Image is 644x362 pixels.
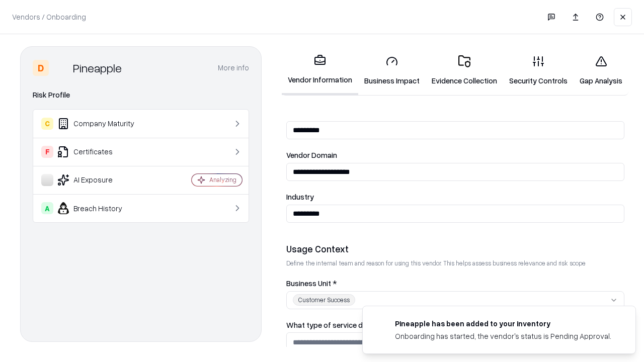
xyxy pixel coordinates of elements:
div: Company Maturity [41,118,162,130]
div: F [41,146,53,158]
div: Analyzing [209,175,236,184]
div: AI Exposure [41,174,162,186]
div: C [41,118,53,130]
img: Pineapple [53,60,69,76]
div: Breach History [41,202,162,214]
div: Certificates [41,146,162,158]
img: pineappleenergy.com [375,318,387,330]
p: Vendors / Onboarding [12,12,86,22]
a: Gap Analysis [574,47,628,94]
div: D [33,60,49,76]
label: Business Unit * [286,280,624,287]
button: Customer Success [286,291,624,309]
div: Risk Profile [33,89,249,101]
div: Onboarding has started, the vendor's status is Pending Approval. [395,331,611,341]
div: Pineapple [73,60,122,76]
div: A [41,202,53,214]
a: Vendor Information [282,46,358,95]
label: Vendor Domain [286,151,624,159]
a: Business Impact [358,47,426,94]
div: Usage Context [286,243,624,255]
label: Industry [286,193,624,201]
button: More info [218,59,249,77]
div: Pineapple has been added to your inventory [395,318,611,329]
div: Customer Success [293,294,355,306]
a: Security Controls [503,47,574,94]
p: Define the internal team and reason for using this vendor. This helps assess business relevance a... [286,259,624,267]
label: What type of service does the vendor provide? * [286,321,624,329]
a: Evidence Collection [426,47,503,94]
